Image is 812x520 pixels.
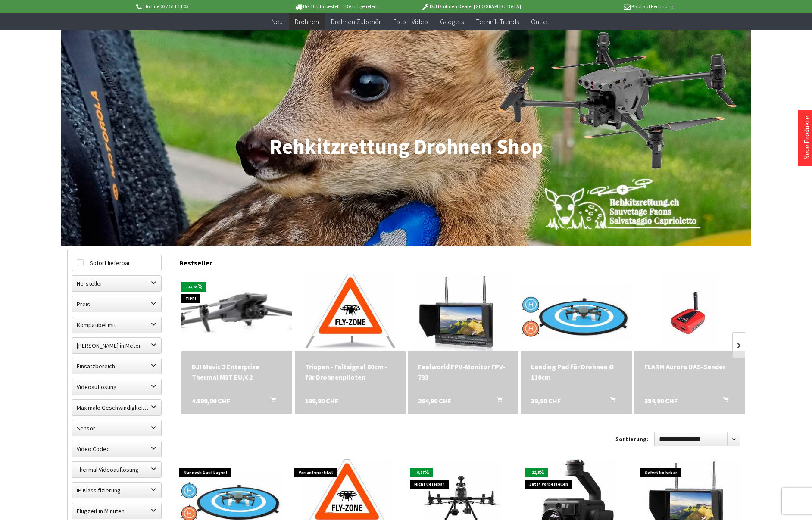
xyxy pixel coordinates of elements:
div: DJI Mavic 3 Enterprise Thermal M3T EU/C2 [192,361,282,382]
img: FLARM Aurora UAS-Sender [660,274,718,351]
span: Drohnen Zubehör [331,17,381,26]
label: Sortierung: [615,432,649,446]
button: In den Warenkorb [713,395,734,407]
label: Maximale Geschwindigkeit in km/h [72,400,161,415]
p: DJI Drohnen Dealer [GEOGRAPHIC_DATA] [404,1,538,12]
span: 199,90 CHF [305,395,338,406]
span: Neu [272,17,283,26]
div: Feelworld FPV-Monitor FPV-733 [418,361,508,382]
img: DJI Mavic 3 Enterprise Thermal M3T EU/C2 [159,264,315,361]
p: Kauf auf Rechnung [538,1,673,12]
label: Kompatibel mit [72,317,161,333]
label: Hersteller [72,276,161,291]
label: Thermal Videoauflösung [72,462,161,477]
a: Drohnen Zubehör [325,13,387,31]
label: IP Klassifizierung [72,483,161,498]
div: Bestseller [179,250,745,271]
div: FLARM Aurora UAS-Sender [644,361,734,372]
a: Drohnen [289,13,325,31]
img: Triopan - Faltsignal 60cm - für Drohnenpiloten [305,274,395,351]
button: In den Warenkorb [260,395,281,407]
a: Gadgets [434,13,470,31]
a: Technik-Trends [470,13,525,31]
span: Gadgets [440,17,464,26]
a: Neu [265,13,289,31]
button: In den Warenkorb [600,395,621,407]
span: 4.899,00 CHF [192,395,230,406]
span: Technik-Trends [476,17,519,26]
p: Hotline 032 511 11 03 [134,1,269,12]
h1: Rehkitzrettung Drohnen Shop [67,136,745,158]
button: In den Warenkorb [487,395,507,407]
label: Maximale Flughöhe in Meter [72,338,161,353]
a: DJI Mavic 3 Enterprise Thermal M3T EU/C2 4.899,00 CHF In den Warenkorb [192,361,282,382]
a: Landing Pad für Drohnen Ø 110cm 39,90 CHF In den Warenkorb [531,361,621,382]
label: Video Codec [72,441,161,457]
span: Outlet [531,17,549,26]
img: Feelworld FPV-Monitor FPV-733 [415,274,512,351]
a: Neue Produkte [802,116,811,160]
span: Foto + Video [393,17,428,26]
a: Triopan - Faltsignal 60cm - für Drohnenpiloten 199,90 CHF [305,361,395,382]
label: Flugzeit in Minuten [72,503,161,519]
span: Drohnen [295,17,319,26]
a: FLARM Aurora UAS-Sender 384,90 CHF In den Warenkorb [644,361,734,372]
span: 264,90 CHF [418,395,451,406]
span: 384,90 CHF [644,395,678,406]
img: Landing Pad für Drohnen Ø 110cm [521,283,631,342]
a: Foto + Video [387,13,434,31]
label: Sofort lieferbar [72,255,161,271]
label: Preis [72,296,161,312]
label: Einsatzbereich [72,358,161,374]
a: Feelworld FPV-Monitor FPV-733 264,90 CHF In den Warenkorb [418,361,508,382]
label: Videoauflösung [72,379,161,395]
p: Bis 16 Uhr bestellt, [DATE] geliefert. [269,1,403,12]
div: Landing Pad für Drohnen Ø 110cm [531,361,621,382]
div: Triopan - Faltsignal 60cm - für Drohnenpiloten [305,361,395,382]
a: Outlet [525,13,555,31]
label: Sensor [72,420,161,436]
span: 39,90 CHF [531,395,561,406]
